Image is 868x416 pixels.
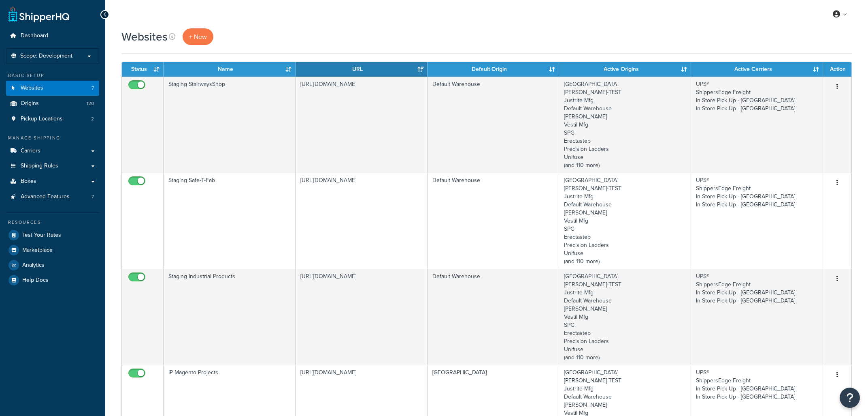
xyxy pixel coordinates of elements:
td: Default Warehouse [428,269,560,365]
button: Open Resource Center [840,388,860,408]
span: Scope: Development [20,53,72,60]
a: Dashboard [6,28,99,43]
td: [GEOGRAPHIC_DATA] [PERSON_NAME]-TEST Justrite Mfg Default Warehouse [PERSON_NAME] Vestil Mfg SPG ... [559,269,691,365]
td: Staging Industrial Products [164,269,296,365]
a: Advanced Features 7 [6,189,99,204]
span: Help Docs [22,277,49,284]
span: + New [189,32,207,41]
a: Origins 120 [6,96,99,111]
li: Websites [6,81,99,96]
span: Advanced Features [21,193,70,200]
span: Marketplace [22,247,53,254]
a: Help Docs [6,273,99,287]
th: URL: activate to sort column ascending [296,62,428,77]
a: ShipperHQ Home [9,6,69,22]
a: Marketplace [6,243,99,257]
a: + New [183,28,213,45]
th: Default Origin: activate to sort column ascending [428,62,560,77]
td: [URL][DOMAIN_NAME] [296,173,428,269]
span: Analytics [22,262,45,269]
a: Pickup Locations 2 [6,112,99,127]
span: 7 [91,85,94,92]
span: Pickup Locations [21,116,63,122]
td: Staging Safe-T-Fab [164,173,296,269]
a: Websites 7 [6,81,99,96]
h1: Websites [121,29,168,45]
td: [GEOGRAPHIC_DATA] [PERSON_NAME]-TEST Justrite Mfg Default Warehouse [PERSON_NAME] Vestil Mfg SPG ... [559,77,691,173]
div: Basic Setup [6,72,99,79]
a: Carriers [6,144,99,159]
li: Origins [6,96,99,111]
a: Analytics [6,258,99,272]
span: Shipping Rules [21,163,58,169]
td: Default Warehouse [428,173,560,269]
td: UPS® ShippersEdge Freight In Store Pick Up - [GEOGRAPHIC_DATA] In Store Pick Up - [GEOGRAPHIC_DATA] [691,173,823,269]
td: Staging StairwaysShop [164,77,296,173]
th: Active Carriers: activate to sort column ascending [691,62,823,77]
td: [GEOGRAPHIC_DATA] [PERSON_NAME]-TEST Justrite Mfg Default Warehouse [PERSON_NAME] Vestil Mfg SPG ... [559,173,691,269]
li: Pickup Locations [6,112,99,127]
a: Test Your Rates [6,228,99,242]
div: Manage Shipping [6,135,99,142]
a: Boxes [6,174,99,189]
span: Test Your Rates [22,232,61,239]
a: Shipping Rules [6,159,99,174]
span: Websites [21,85,43,92]
span: Origins [21,100,39,107]
li: Advanced Features [6,189,99,204]
div: Resources [6,219,99,226]
span: Dashboard [21,32,48,39]
span: 2 [91,116,94,122]
td: UPS® ShippersEdge Freight In Store Pick Up - [GEOGRAPHIC_DATA] In Store Pick Up - [GEOGRAPHIC_DATA] [691,77,823,173]
span: 120 [87,100,94,107]
th: Name: activate to sort column ascending [164,62,296,77]
th: Action [823,62,851,77]
span: 7 [91,193,94,200]
th: Status: activate to sort column ascending [122,62,164,77]
td: Default Warehouse [428,77,560,173]
td: UPS® ShippersEdge Freight In Store Pick Up - [GEOGRAPHIC_DATA] In Store Pick Up - [GEOGRAPHIC_DATA] [691,269,823,365]
span: Boxes [21,178,36,185]
td: [URL][DOMAIN_NAME] [296,77,428,173]
th: Active Origins: activate to sort column ascending [559,62,691,77]
td: [URL][DOMAIN_NAME] [296,269,428,365]
span: Carriers [21,148,40,154]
